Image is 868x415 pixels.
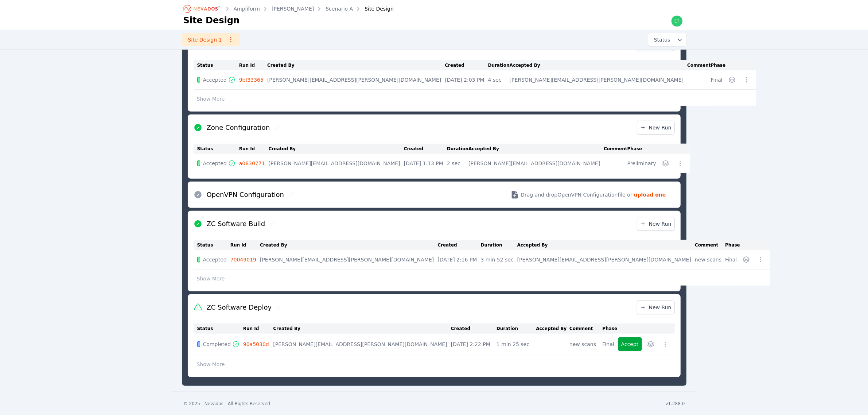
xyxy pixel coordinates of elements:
div: Final [725,256,737,263]
div: Site Design [354,5,394,12]
th: Accepted By [468,144,604,154]
span: Accepted [203,256,227,263]
th: Run Id [239,60,267,70]
th: Run Id [239,144,269,154]
button: Status [648,33,686,46]
th: Status [194,240,230,250]
a: New Run [637,217,675,231]
div: Final [711,76,723,84]
th: Phase [711,60,726,70]
th: Accepted By [517,240,695,250]
td: [DATE] 2:22 PM [451,334,497,355]
td: [PERSON_NAME][EMAIL_ADDRESS][DOMAIN_NAME] [468,154,604,173]
td: [DATE] 2:03 PM [445,70,488,90]
button: Show More [194,357,228,371]
div: Final [603,341,614,348]
span: New Run [640,124,672,131]
h2: ZC Software Deploy [207,302,272,313]
td: [PERSON_NAME][EMAIL_ADDRESS][PERSON_NAME][DOMAIN_NAME] [267,70,445,90]
a: a0830771 [239,160,265,166]
div: new scans [695,256,721,263]
button: Show More [194,272,228,286]
a: New Run [637,300,675,314]
th: Created By [273,323,451,334]
th: Created [437,240,480,250]
th: Accepted By [510,60,687,70]
td: [PERSON_NAME][EMAIL_ADDRESS][PERSON_NAME][DOMAIN_NAME] [260,250,437,269]
td: [PERSON_NAME][EMAIL_ADDRESS][PERSON_NAME][DOMAIN_NAME] [510,70,687,90]
div: 1 min 25 sec [497,341,533,348]
th: Accepted By [536,323,569,334]
th: Status [194,60,239,70]
div: Preliminary [627,160,656,167]
td: [PERSON_NAME][EMAIL_ADDRESS][DOMAIN_NAME] [269,154,404,173]
th: Created By [269,144,404,154]
span: New Run [640,220,672,228]
h2: ZC Software Build [207,219,265,229]
th: Status [194,323,243,334]
th: Comment [569,323,603,334]
th: Duration [447,144,468,154]
h2: Zone Configuration [207,123,270,133]
th: Duration [488,60,510,70]
th: Phase [603,323,618,334]
th: Created [404,144,447,154]
a: New Run [637,121,675,135]
td: [DATE] 2:16 PM [437,250,480,269]
th: Run Id [230,240,260,250]
th: Run Id [243,323,273,334]
h2: OpenVPN Configuration [207,190,284,200]
td: [DATE] 1:13 PM [404,154,447,173]
th: Created [445,60,488,70]
th: Comment [687,60,711,70]
th: Status [194,144,239,154]
th: Phase [627,144,660,154]
div: new scans [569,341,599,348]
th: Duration [497,323,536,334]
th: Comment [695,240,725,250]
nav: Breadcrumb [183,3,394,15]
div: © 2025 - Nevados - All Rights Reserved [183,401,270,407]
a: Ampliform [234,5,260,12]
span: Status [651,36,670,43]
span: Drag and drop OpenVPN Configuration file or [521,191,632,198]
td: [PERSON_NAME][EMAIL_ADDRESS][PERSON_NAME][DOMAIN_NAME] [517,250,695,269]
strong: upload one [634,191,666,198]
a: Scenario A [326,5,353,12]
a: [PERSON_NAME] [272,5,314,12]
span: Completed [203,341,231,348]
span: New Run [640,304,672,311]
th: Duration [481,240,517,250]
span: Accepted [203,160,227,167]
div: v1.288.0 [666,401,685,407]
a: 70049019 [230,257,256,263]
img: ethan.harte@nevados.solar [671,15,683,27]
a: 9bf33365 [239,77,264,83]
div: 3 min 52 sec [481,256,514,263]
a: Site Design 1 [182,33,240,46]
button: Drag and dropOpenVPN Configurationfile or upload one [502,185,674,205]
div: 4 sec [488,76,506,84]
th: Created [451,323,497,334]
a: 90a5030d [243,341,269,347]
h1: Site Design [183,15,240,26]
button: Accept [618,337,642,351]
td: [PERSON_NAME][EMAIL_ADDRESS][PERSON_NAME][DOMAIN_NAME] [273,334,451,355]
th: Comment [604,144,627,154]
th: Phase [725,240,740,250]
span: Accepted [203,76,227,84]
th: Created By [260,240,437,250]
div: 2 sec [447,160,465,167]
th: Created By [267,60,445,70]
button: Show More [194,92,228,106]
